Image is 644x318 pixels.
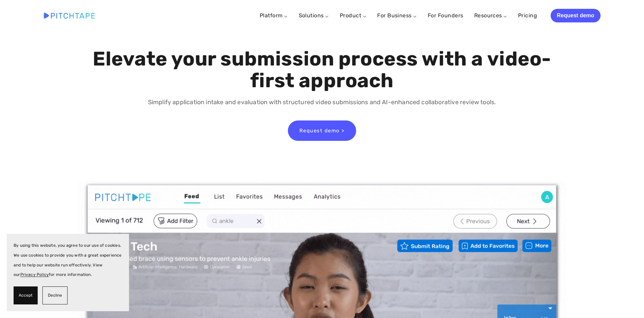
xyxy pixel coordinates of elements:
a: Privacy Policy [20,272,49,277]
a: Pricing [518,10,537,22]
button: Decline [42,286,68,304]
a: Request demo [551,9,600,22]
a: Product ⌵ [340,12,366,19]
p: By using this website, you agree to our use of cookies. We use cookies to provide you with a grea... [14,241,122,280]
button: Accept [14,286,38,304]
section: Cookie banner [7,234,129,311]
iframe: Chat Widget [610,285,644,318]
a: Platform ⌵ [260,12,288,19]
a: For Business ⌵ [377,12,417,19]
span: Decline [48,291,62,300]
p: Simplify application intake and evaluation with structured video submissions and AI-enhanced coll... [91,97,553,107]
a: For Founders [428,10,463,22]
span: Accept [19,291,33,300]
a: Resources ⌵ [474,12,507,19]
img: Pitchtape | Video Submission Management Software [44,13,95,18]
a: Solutions ⌵ [299,12,329,19]
h1: Elevate your submission process with a video-first approach [91,48,553,92]
a: Request demo > [288,120,356,141]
